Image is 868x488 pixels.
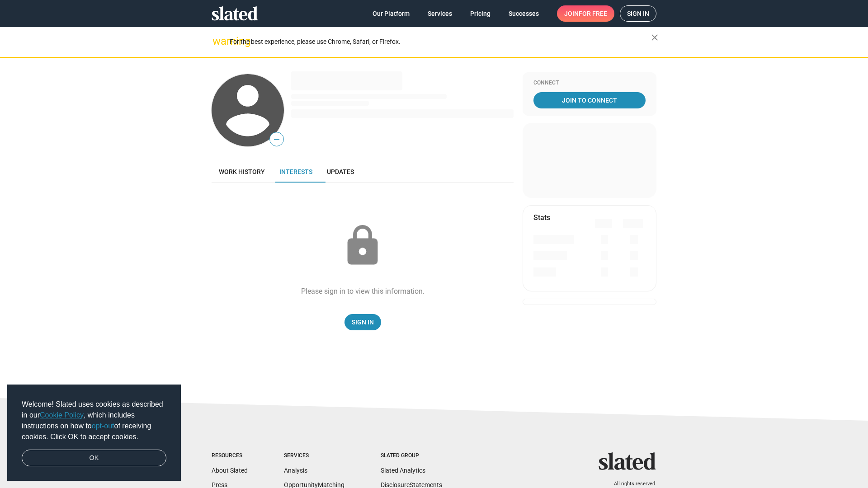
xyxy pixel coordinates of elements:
a: opt-out [92,422,114,430]
mat-icon: lock [340,223,385,268]
div: Please sign in to view this information. [301,286,425,296]
a: Pricing [463,5,498,22]
div: Resources [212,452,248,460]
span: Interests [279,168,312,175]
div: Connect [533,80,646,87]
a: Cookie Policy [40,411,84,419]
span: Our Platform [373,5,410,22]
div: Slated Group [381,452,442,460]
span: Welcome! Slated uses cookies as described in our , which includes instructions on how to of recei... [22,399,166,442]
a: Interests [272,161,320,183]
div: cookieconsent [7,385,181,481]
span: Services [428,5,452,22]
mat-icon: warning [212,36,223,47]
a: Sign In [344,314,381,330]
a: Services [420,5,459,22]
span: — [270,134,283,145]
a: Updates [320,161,361,183]
a: Successes [501,5,546,22]
div: For the best experience, please use Chrome, Safari, or Firefox. [230,36,651,48]
a: Joinfor free [557,5,614,22]
a: Slated Analytics [381,467,425,474]
div: Services [284,452,344,460]
a: Work history [212,161,272,183]
mat-icon: close [649,32,660,43]
a: dismiss cookie message [22,450,166,467]
a: About Slated [212,467,248,474]
span: Join To Connect [535,92,644,108]
span: Sign in [627,6,649,21]
span: Work history [219,168,265,175]
a: Join To Connect [533,92,646,108]
span: Successes [509,5,539,22]
span: Sign In [352,314,374,330]
a: Sign in [620,5,656,22]
mat-card-title: Stats [533,213,550,222]
a: Our Platform [365,5,417,22]
span: for free [579,5,607,22]
span: Updates [327,168,354,175]
a: Analysis [284,467,307,474]
span: Join [564,5,607,22]
span: Pricing [470,5,491,22]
